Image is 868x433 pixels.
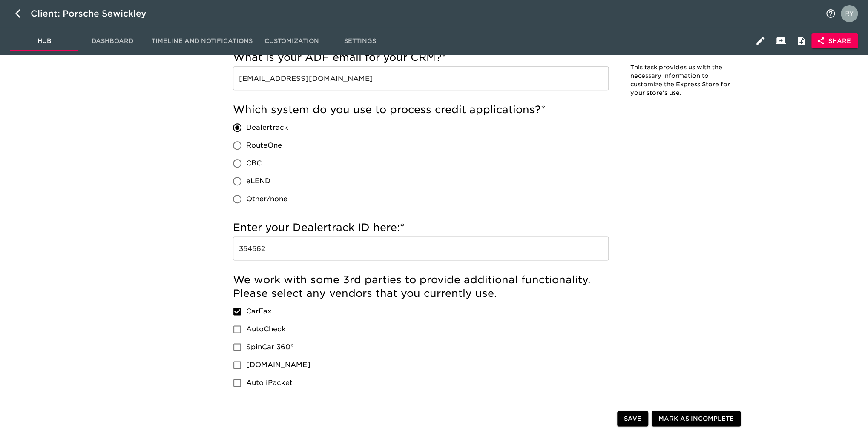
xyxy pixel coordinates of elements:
[624,413,641,424] span: Save
[246,122,288,133] span: Dealertrack
[246,324,286,334] span: AutoCheck
[263,36,321,46] span: Customization
[233,103,609,117] h5: Which system do you use to process credit applications?
[233,405,609,418] h5: What is your accessory labor rate per hour?
[233,221,609,234] h5: Enter your Dealertrack ID here:
[841,5,858,22] img: Profile
[246,140,282,151] span: RouteOne
[83,36,141,46] span: Dashboard
[818,36,851,46] span: Share
[770,31,791,51] button: Client View
[152,36,253,46] span: Timeline and Notifications
[246,194,287,204] span: Other/none
[31,7,158,20] div: Client: Porsche Sewickley
[15,36,73,46] span: Hub
[246,378,293,388] span: Auto iPacket
[658,413,734,424] span: Mark as Incomplete
[233,273,609,300] h5: We work with some 3rd parties to provide additional functionality. Please select any vendors that...
[750,31,770,51] button: Edit Hub
[246,306,272,316] span: CarFax
[233,51,609,64] h5: What is your ADF email for your CRM?
[811,33,858,49] button: Share
[791,31,811,51] button: Internal Notes and Comments
[820,3,841,24] button: notifications
[652,411,741,427] button: Mark as Incomplete
[331,36,389,46] span: Settings
[246,360,310,370] span: [DOMAIN_NAME]
[617,411,648,427] button: Save
[246,176,270,186] span: eLEND
[630,63,733,97] p: This task provides us with the necessary information to customize the Express Store for your stor...
[233,236,609,260] input: Example: 010101
[233,66,609,90] input: Example: store_leads@my_leads_CRM.com
[246,342,294,352] span: SpinCar 360°
[246,158,262,168] span: CBC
